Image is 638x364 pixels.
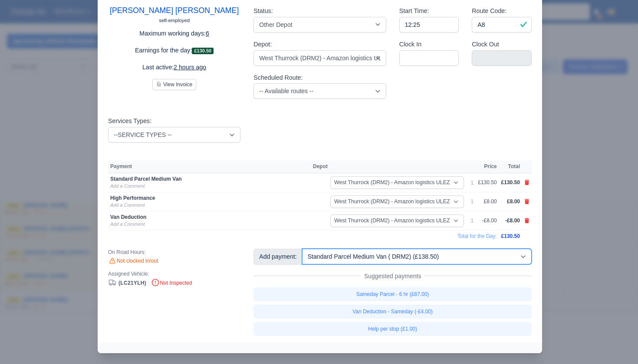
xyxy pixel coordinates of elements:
button: View Invoice [152,79,196,90]
div: Standard Parcel Medium Van [110,175,306,182]
small: self-employed [159,18,190,23]
p: Last active: [108,62,240,72]
label: Start Time: [399,6,429,16]
td: £8.00 [476,192,499,211]
div: 1 [471,179,474,186]
a: Van Deduction - Sameday (-£4.00) [253,305,532,318]
span: Total for the Day: [457,233,497,239]
span: Not Inspected [151,280,192,286]
a: [PERSON_NAME] [PERSON_NAME] [110,6,239,15]
td: £130.50 [476,173,499,192]
div: 1 [471,198,474,205]
span: £8.00 [507,198,520,205]
div: Add payment: [253,249,302,264]
th: Depot [311,160,468,173]
iframe: Chat Widget [595,322,638,364]
span: Suggested payments [361,272,425,280]
div: Not clocked in/out [108,257,240,265]
span: £130.50 [501,179,520,185]
span: £130.50 [192,48,214,54]
label: Services Types: [108,116,151,126]
p: Maximum working days: [108,29,240,39]
label: Scheduled Route: [253,73,303,83]
span: -£8.00 [505,218,520,224]
div: High Performance [110,195,306,201]
label: Clock In [399,39,421,49]
label: Clock Out [472,39,499,49]
a: Sameday Parcel - 6 hr (£87.00) [253,287,532,301]
th: Payment [108,160,311,173]
div: 1 [471,217,474,224]
a: (LC21YLH) [108,280,146,286]
a: Help per stop (£1.00) [253,322,532,336]
a: Add a Comment [110,221,145,227]
th: Total [499,160,522,173]
div: Assigned Vehicle: [108,270,240,277]
a: Add a Comment [110,183,145,188]
label: Depot: [253,39,272,49]
label: Status: [253,6,273,16]
span: £130.50 [501,233,520,239]
td: -£8.00 [476,211,499,230]
label: Route Code: [472,6,506,16]
div: Van Deduction [110,214,306,221]
u: 2 hours ago [174,64,206,71]
p: Earnings for the day: [108,45,240,55]
a: Add a Comment [110,202,145,208]
div: On Road Hours: [108,249,240,256]
th: Price [476,160,499,173]
u: 6 [206,30,209,37]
